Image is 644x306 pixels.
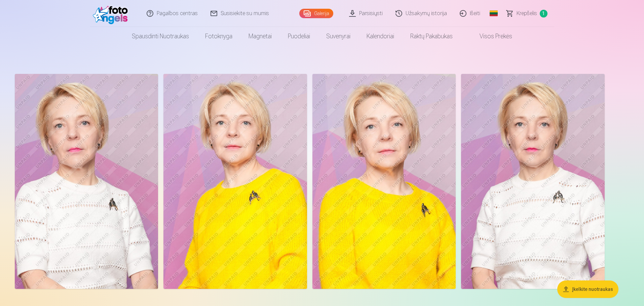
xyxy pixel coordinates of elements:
[540,10,547,17] span: 1
[402,27,461,46] a: Raktų pakabukas
[280,27,318,46] a: Puodeliai
[93,3,131,24] img: /fa2
[358,27,402,46] a: Kalendoriai
[124,27,197,46] a: Spausdinti nuotraukas
[299,9,333,18] a: Galerija
[461,27,520,46] a: Visos prekės
[318,27,358,46] a: Suvenyrai
[517,9,537,17] span: Krepšelis
[197,27,240,46] a: Fotoknyga
[557,280,618,298] button: Įkelkite nuotraukas
[240,27,280,46] a: Magnetai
